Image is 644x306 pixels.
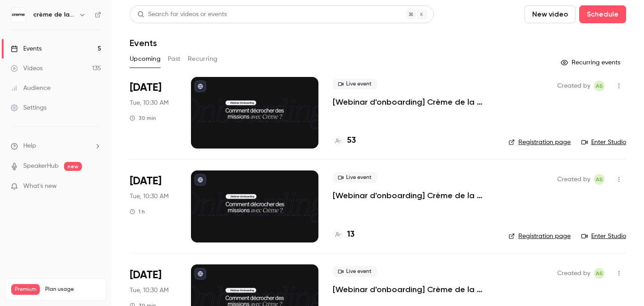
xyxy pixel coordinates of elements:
[347,229,355,241] h4: 13
[333,172,377,183] span: Live event
[188,52,218,66] button: Recurring
[130,81,161,95] span: [DATE]
[23,141,36,151] span: Help
[168,52,181,66] button: Past
[557,268,590,279] span: Created by
[45,286,101,293] span: Plan usage
[596,81,603,91] span: AS
[594,268,605,279] span: Alexandre Sutra
[137,10,227,19] div: Search for videos or events
[130,192,169,201] span: Tue, 10:30 AM
[23,182,57,191] span: What's new
[130,38,157,48] h1: Events
[581,232,626,241] a: Enter Studio
[596,268,603,279] span: AS
[11,64,42,73] div: Videos
[130,174,161,188] span: [DATE]
[333,266,377,277] span: Live event
[130,286,169,295] span: Tue, 10:30 AM
[130,115,156,122] div: 30 min
[333,79,377,89] span: Live event
[33,10,75,19] h6: crème de la crème
[333,284,494,295] a: [Webinar d'onboarding] Crème de la Crème : [PERSON_NAME] & Q&A par [PERSON_NAME]
[130,52,161,66] button: Upcoming
[130,77,177,149] div: Aug 26 Tue, 10:30 AM (Europe/Madrid)
[11,103,47,112] div: Settings
[557,55,626,70] button: Recurring events
[130,268,161,282] span: [DATE]
[581,138,626,147] a: Enter Studio
[347,135,356,147] h4: 53
[579,5,626,23] button: Schedule
[525,5,576,23] button: New video
[11,284,40,295] span: Premium
[333,229,355,241] a: 13
[508,232,571,241] a: Registration page
[333,190,494,201] a: [Webinar d'onboarding] Crème de la Crème : [PERSON_NAME] & Q&A par [PERSON_NAME]
[594,174,605,185] span: Alexandre Sutra
[596,174,603,185] span: AS
[11,44,42,53] div: Events
[11,8,25,22] img: crème de la crème
[130,170,177,242] div: Sep 9 Tue, 10:30 AM (Europe/Madrid)
[508,138,571,147] a: Registration page
[130,98,169,107] span: Tue, 10:30 AM
[23,161,59,171] a: SpeakerHub
[64,162,82,171] span: new
[11,84,51,93] div: Audience
[333,97,494,107] a: [Webinar d'onboarding] Crème de la Crème : [PERSON_NAME] & Q&A par [PERSON_NAME]
[11,141,101,151] li: help-dropdown-opener
[557,174,590,185] span: Created by
[594,81,605,91] span: Alexandre Sutra
[333,135,356,147] a: 53
[130,208,145,215] div: 1 h
[557,81,590,91] span: Created by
